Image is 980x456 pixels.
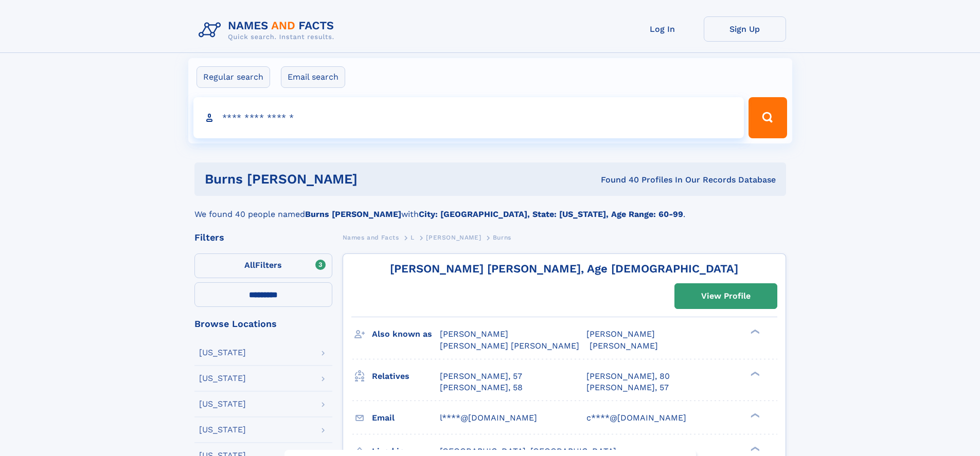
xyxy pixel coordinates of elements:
[390,262,738,275] a: [PERSON_NAME] [PERSON_NAME], Age [DEMOGRAPHIC_DATA]
[194,319,332,329] div: Browse Locations
[440,329,508,339] span: [PERSON_NAME]
[675,284,777,308] a: View Profile
[411,231,415,244] a: L
[244,260,255,270] span: All
[440,446,616,456] span: [GEOGRAPHIC_DATA], [GEOGRAPHIC_DATA]
[586,329,655,339] span: [PERSON_NAME]
[748,445,760,452] div: ❯
[411,234,415,241] span: L
[493,234,511,241] span: Burns
[194,196,786,221] div: We found 40 people named with .
[440,371,522,382] a: [PERSON_NAME], 57
[205,173,479,186] h1: burns [PERSON_NAME]
[199,426,246,434] div: [US_STATE]
[621,16,704,42] a: Log In
[372,325,440,343] h3: Also known as
[426,231,481,244] a: [PERSON_NAME]
[749,97,787,138] button: Search Button
[586,382,669,393] a: [PERSON_NAME], 57
[704,16,786,42] a: Sign Up
[193,97,744,138] input: search input
[194,233,332,242] div: Filters
[586,371,670,382] a: [PERSON_NAME], 80
[372,368,440,385] h3: Relatives
[305,209,401,219] b: Burns [PERSON_NAME]
[199,374,246,382] div: [US_STATE]
[590,341,658,351] span: [PERSON_NAME]
[197,66,270,88] label: Regular search
[748,329,760,335] div: ❯
[281,66,345,88] label: Email search
[199,400,246,408] div: [US_STATE]
[199,349,246,357] div: [US_STATE]
[748,370,760,377] div: ❯
[479,174,776,186] div: Found 40 Profiles In Our Records Database
[426,234,481,241] span: [PERSON_NAME]
[194,16,343,44] img: Logo Names and Facts
[419,209,683,219] b: City: [GEOGRAPHIC_DATA], State: [US_STATE], Age Range: 60-99
[343,231,399,244] a: Names and Facts
[701,284,751,308] div: View Profile
[440,341,579,351] span: [PERSON_NAME] [PERSON_NAME]
[194,253,332,278] label: Filters
[748,412,760,418] div: ❯
[372,409,440,427] h3: Email
[440,382,523,393] a: [PERSON_NAME], 58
